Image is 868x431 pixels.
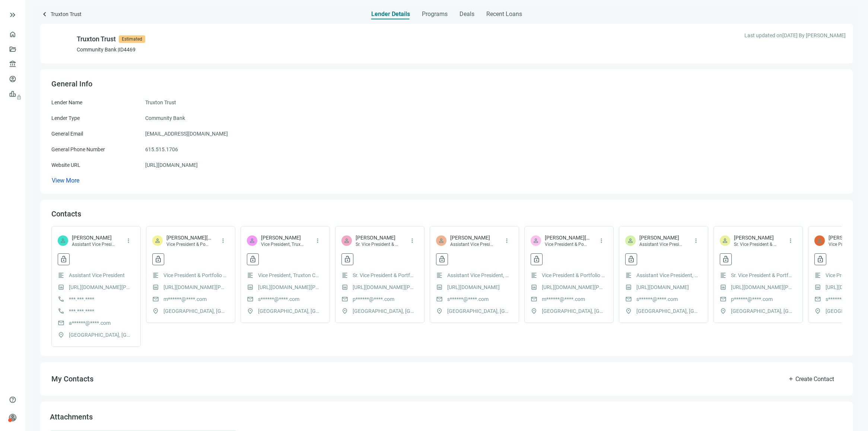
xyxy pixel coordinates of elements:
span: [GEOGRAPHIC_DATA], [GEOGRAPHIC_DATA] [258,307,321,315]
span: Vice President, Truxton Capital Advisors and Portfolio Manager [258,271,321,279]
span: Assistant Vice President, Portfolio Manager [447,271,511,279]
button: more_vert [217,235,229,247]
span: Truxton Trust [145,98,176,107]
button: View More [51,177,80,184]
span: mail [625,296,632,302]
span: help [9,396,16,403]
a: [URL][DOMAIN_NAME][PERSON_NAME] [163,283,227,291]
span: format_align_left [625,272,632,279]
span: General Email [51,131,83,137]
span: Assistant Vice President, Portfolio Manager [636,271,700,279]
button: lock_open [247,253,259,265]
span: [PERSON_NAME][GEOGRAPHIC_DATA] [166,234,211,241]
span: call [58,296,64,302]
span: format_align_left [814,272,821,279]
span: format_align_left [58,272,64,279]
span: location_on [720,308,726,314]
span: Vice President & Portfolio Manager [163,271,227,279]
button: more_vert [785,235,797,247]
span: General Phone Number [51,146,105,152]
div: Truxton Trust [77,34,116,44]
span: Lender Type [51,115,80,121]
span: mail [436,296,443,302]
span: person [249,237,255,244]
span: [GEOGRAPHIC_DATA], [GEOGRAPHIC_DATA] [163,307,227,315]
span: [PERSON_NAME][GEOGRAPHIC_DATA] [545,234,589,241]
span: person [9,414,16,421]
button: keyboard_double_arrow_right [8,10,17,19]
span: Contacts [51,209,81,218]
a: [URL][DOMAIN_NAME][PERSON_NAME] [731,283,794,291]
span: person [343,237,350,244]
span: [PERSON_NAME] [356,234,398,241]
span: [GEOGRAPHIC_DATA], [GEOGRAPHIC_DATA] [69,331,132,339]
span: lock_open [722,256,729,263]
span: Assistant Vice President, Portfolio Manager [639,241,682,247]
span: mail [58,320,64,326]
a: [URL][DOMAIN_NAME][PERSON_NAME] [69,283,132,291]
a: [URL][DOMAIN_NAME] [145,161,198,169]
span: format_align_left [152,272,159,279]
span: [GEOGRAPHIC_DATA], [GEOGRAPHIC_DATA] [731,307,794,315]
span: mail [247,296,254,302]
a: [URL][DOMAIN_NAME][PERSON_NAME] [258,283,321,291]
span: location_on [58,332,64,338]
span: Community Bank [145,114,185,122]
span: lock_open [155,256,162,263]
span: location_on [152,308,159,314]
span: person [816,237,823,244]
button: lock_open [436,253,448,265]
span: Programs [422,10,448,18]
span: Lender Details [371,10,410,18]
span: mail [152,296,159,302]
span: Create Contact [795,375,834,383]
button: more_vert [123,235,134,247]
button: more_vert [501,235,513,247]
span: Assistant Vice President [69,271,125,279]
span: more_vert [220,237,226,244]
span: [GEOGRAPHIC_DATA], [GEOGRAPHIC_DATA] [353,307,416,315]
span: Vice President, Truxton Capital Advisors and Portfolio Manager [261,241,304,247]
span: more_vert [598,237,605,244]
span: Sr. Vice President & Portfolio Manager [731,271,794,279]
span: location_on [814,308,821,314]
span: [PERSON_NAME] [72,234,115,241]
button: more_vert [690,235,702,247]
span: lock_open [249,256,257,263]
span: 615.515.1706 [145,145,178,153]
span: Sr. Vice President & Portfolio Manager [353,271,416,279]
span: format_align_left [720,272,726,279]
span: lock_open [438,256,446,263]
span: Last updated on [DATE] By [PERSON_NAME] [744,31,846,39]
span: [PERSON_NAME] [639,234,682,241]
span: Deals [460,10,474,18]
a: keyboard_arrow_left [40,10,49,20]
span: person [438,237,445,244]
a: [URL][DOMAIN_NAME] [636,283,689,291]
span: Attachments [50,412,93,421]
span: Recent Loans [486,10,522,18]
span: Truxton Trust [51,10,82,20]
span: Vice President & Portfolio Manager [166,241,209,247]
span: mail [341,296,348,302]
span: Vice President & Portfolio Manager [542,271,605,279]
span: Estimated [119,35,145,43]
span: person [627,237,634,244]
span: call [58,308,64,314]
span: lock_open [533,256,540,263]
span: lock_open [817,256,824,263]
span: Lender Name [51,99,82,105]
span: format_align_left [531,272,537,279]
span: format_align_left [436,272,443,279]
button: lock_open [341,253,353,265]
span: [PERSON_NAME] [450,234,493,241]
span: mail [814,296,821,302]
span: more_vert [787,237,794,244]
a: [URL][DOMAIN_NAME] [447,283,500,291]
span: format_align_left [247,272,254,279]
button: lock_open [814,253,826,265]
span: location_on [625,308,632,314]
button: lock_open [152,253,164,265]
button: addCreate Contact [780,371,842,386]
span: more_vert [125,237,132,244]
